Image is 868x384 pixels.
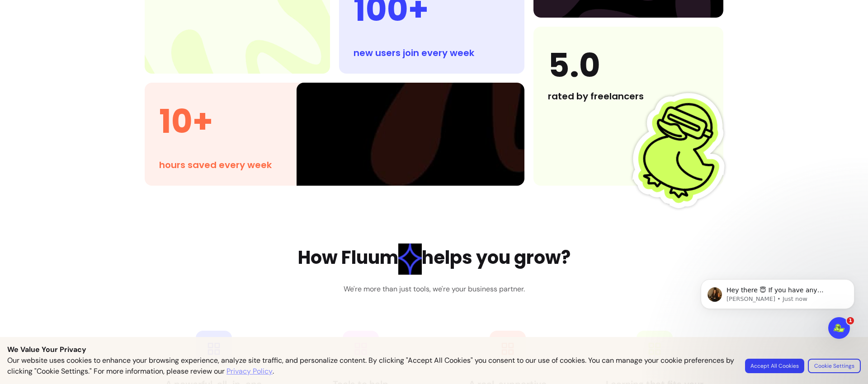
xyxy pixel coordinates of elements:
h3: We're more than just tools, we're your business partner. [344,284,525,295]
img: Fluum Duck sticker [618,81,750,218]
span: 1 [847,317,854,324]
h2: How Fluum helps you grow? [298,244,571,274]
div: hours saved every week [159,159,282,171]
button: Accept All Cookies [745,359,804,373]
a: Privacy Policy [226,366,273,377]
iframe: Intercom live chat [828,317,850,339]
h4: 10+ [159,97,282,146]
div: new users join every week [354,47,510,59]
button: Cookie Settings [808,359,861,373]
h4: 5.0 [548,41,709,90]
img: Star Blue [398,244,422,274]
iframe: Intercom notifications message [687,260,868,360]
p: We Value Your Privacy [7,344,861,355]
p: Our website uses cookies to enhance your browsing experience, analyze site traffic, and personali... [7,355,734,377]
div: rated by freelancers [548,90,709,103]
